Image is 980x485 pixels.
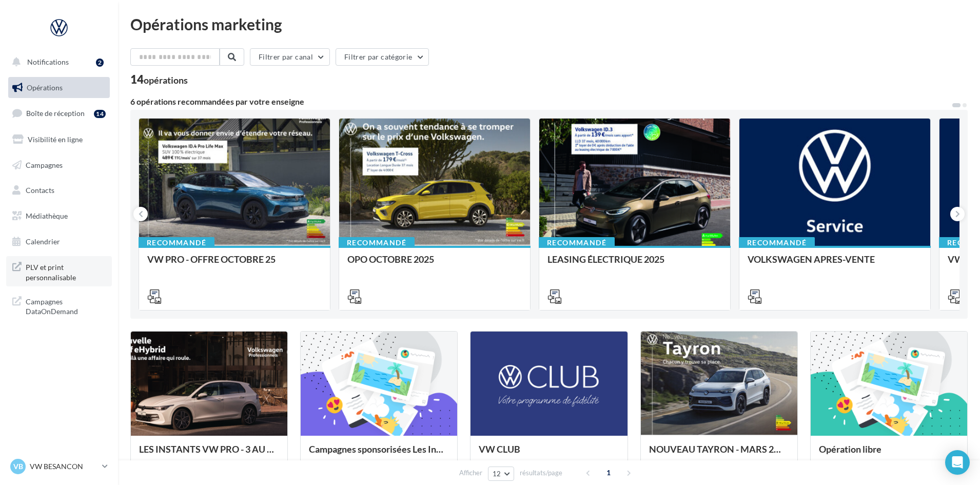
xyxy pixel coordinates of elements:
[27,83,63,92] span: Opérations
[6,77,112,99] a: Opérations
[493,470,501,478] span: 12
[6,205,112,227] a: Médiathèque
[309,444,449,464] div: Campagnes sponsorisées Les Instants VW Octobre
[339,237,415,248] div: Recommandé
[6,290,112,321] a: Campagnes DataOnDemand
[6,231,112,253] a: Calendrier
[520,468,562,478] span: résultats/page
[139,444,279,464] div: LES INSTANTS VW PRO - 3 AU [DATE]
[30,461,98,472] p: VW BESANCON
[6,102,112,124] a: Boîte de réception14
[96,59,104,67] div: 2
[748,254,922,275] div: VOLKSWAGEN APRES-VENTE
[488,467,514,481] button: 12
[547,254,722,275] div: LEASING ÉLECTRIQUE 2025
[479,444,619,464] div: VW CLUB
[6,51,108,73] button: Notifications 2
[147,254,322,275] div: VW PRO - OFFRE OCTOBRE 25
[144,75,188,85] div: opérations
[539,237,615,248] div: Recommandé
[94,110,106,118] div: 14
[6,180,112,201] a: Contacts
[130,98,951,106] div: 6 opérations recommandées par votre enseigne
[130,16,968,32] div: Opérations marketing
[459,468,482,478] span: Afficher
[26,186,54,195] span: Contacts
[26,160,63,169] span: Campagnes
[26,109,85,118] span: Boîte de réception
[139,237,214,248] div: Recommandé
[649,444,789,464] div: NOUVEAU TAYRON - MARS 2025
[26,295,106,317] span: Campagnes DataOnDemand
[8,457,110,476] a: VB VW BESANCON
[6,154,112,176] a: Campagnes
[6,129,112,150] a: Visibilité en ligne
[26,237,60,246] span: Calendrier
[13,461,23,472] span: VB
[600,464,617,481] span: 1
[250,48,330,66] button: Filtrer par canal
[28,135,83,144] span: Visibilité en ligne
[27,57,69,66] span: Notifications
[26,211,68,220] span: Médiathèque
[26,260,106,282] span: PLV et print personnalisable
[739,237,815,248] div: Recommandé
[945,450,970,475] div: Open Intercom Messenger
[130,74,188,85] div: 14
[819,444,959,464] div: Opération libre
[347,254,522,275] div: OPO OCTOBRE 2025
[6,256,112,286] a: PLV et print personnalisable
[336,48,429,66] button: Filtrer par catégorie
